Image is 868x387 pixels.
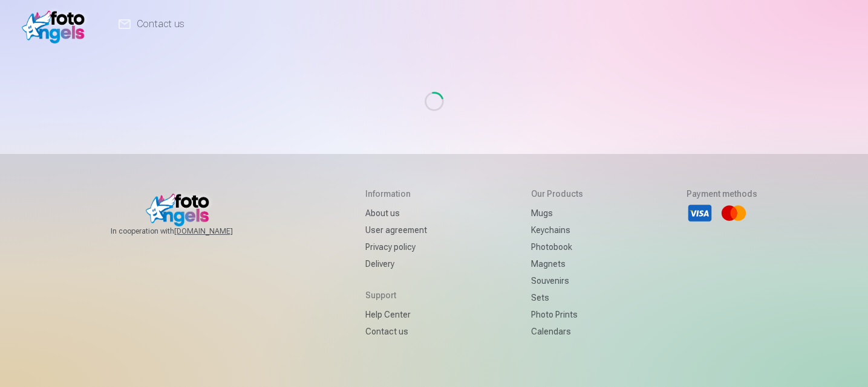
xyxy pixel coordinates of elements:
a: Mugs [531,205,583,222]
span: In cooperation with [111,226,262,236]
a: User agreement [365,222,427,238]
a: Photo prints [531,306,583,323]
h5: Support [365,289,427,301]
a: Delivery [365,255,427,272]
a: Privacy policy [365,238,427,255]
a: Souvenirs [531,272,583,289]
a: Sets [531,289,583,306]
a: About us [365,205,427,222]
h5: Payment methods [687,188,757,200]
h5: Information [365,188,427,200]
li: Visa [687,200,713,226]
h5: Our products [531,188,583,200]
img: /v1 [22,5,91,43]
a: Calendars [531,323,583,340]
a: Contact us [365,323,427,340]
a: Magnets [531,255,583,272]
a: [DOMAIN_NAME] [174,226,262,236]
a: Keychains [531,222,583,238]
li: Mastercard [720,200,747,226]
a: Photobook [531,238,583,255]
a: Help Center [365,306,427,323]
